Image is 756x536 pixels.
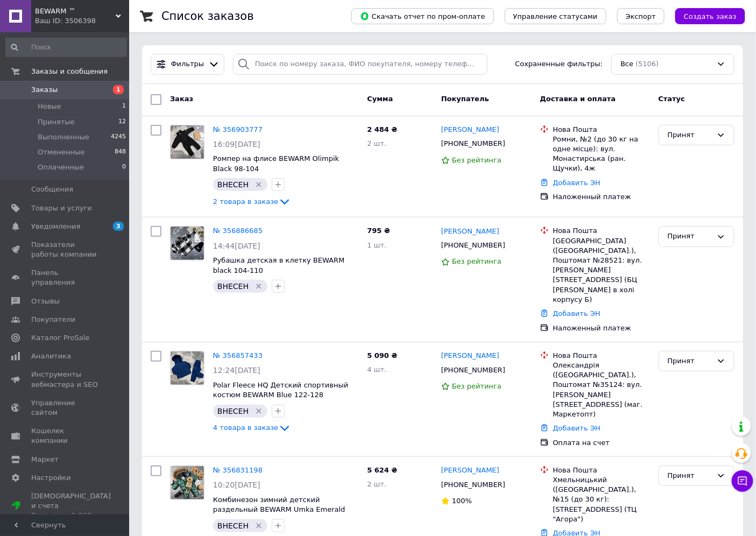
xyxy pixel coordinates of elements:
[367,480,386,488] span: 2 шт.
[170,95,193,103] span: Заказ
[617,8,665,24] button: Экспорт
[553,323,650,333] div: Наложенный платеж
[5,38,127,57] input: Поиск
[171,351,204,385] img: Фото товару
[675,8,745,24] button: Создать заказ
[553,236,650,305] div: [GEOGRAPHIC_DATA] ([GEOGRAPHIC_DATA].), Поштомат №28521: вул. [PERSON_NAME][STREET_ADDRESS] (БЦ [...
[452,382,501,390] span: Без рейтинга
[213,227,263,235] a: № 356886685
[171,125,204,159] img: Фото товару
[553,438,650,448] div: Оплата на счет
[213,366,260,375] span: 12:24[DATE]
[115,147,126,157] span: 848
[441,227,499,237] a: [PERSON_NAME]
[553,309,600,318] a: Добавить ЭН
[31,426,100,446] span: Кошелек компании
[665,12,745,20] a: Создать заказ
[360,11,485,21] span: Скачать отчет по пром-оплате
[31,297,60,306] span: Отзывы
[31,185,73,194] span: Сообщения
[38,117,75,127] span: Принятые
[217,521,249,530] span: ВНЕСЕН
[161,10,254,23] h1: Список заказов
[351,8,494,24] button: Скачать отчет по пром-оплате
[31,398,100,418] span: Управление сайтом
[31,351,71,361] span: Аналитика
[255,180,263,189] svg: Удалить метку
[553,351,650,361] div: Нова Пошта
[553,125,650,135] div: Нова Пошта
[31,222,80,231] span: Уведомления
[31,240,100,259] span: Показатели работы компании
[31,491,111,521] span: [DEMOGRAPHIC_DATA] и счета
[38,102,61,111] span: Новые
[367,227,390,235] span: 795 ₴
[217,282,249,291] span: ВНЕСЕН
[659,95,686,103] span: Статус
[553,466,650,475] div: Нова Пошта
[118,117,126,127] span: 12
[441,351,499,361] a: [PERSON_NAME]
[367,95,393,103] span: Сумма
[668,130,712,141] div: Принят
[620,59,633,69] span: Все
[439,238,507,252] div: [PHONE_NUMBER]
[367,241,386,249] span: 1 шт.
[213,154,339,173] span: Ромпер на флисе BEWARM Olimpik Black 98-104
[553,475,650,524] div: Хмельницький ([GEOGRAPHIC_DATA].), №15 (до 30 кг): [STREET_ADDRESS] (ТЦ "Агора")
[170,351,204,385] a: Фото товару
[213,140,260,149] span: 16:09[DATE]
[113,222,124,231] span: 3
[213,256,344,274] a: Рубашка детская в клетку BEWARM black 104-110
[217,180,249,189] span: ВНЕСЕН
[31,315,75,325] span: Покупатели
[668,470,712,482] div: Принят
[626,12,656,20] span: Экспорт
[38,132,89,142] span: Выполненные
[255,521,263,530] svg: Удалить метку
[31,85,58,95] span: Заказы
[553,179,600,187] a: Добавить ЭН
[213,424,278,432] span: 4 товара в заказе
[31,203,92,213] span: Товары и услуги
[684,12,737,20] span: Создать заказ
[213,351,263,359] a: № 356857433
[452,156,501,164] span: Без рейтинга
[31,268,100,287] span: Панель управления
[171,466,204,499] img: Фото товару
[213,381,348,399] a: Polar Fleece HQ Детский спортивный костюм BEWARM Blue 122-128
[452,497,472,505] span: 100%
[441,95,489,103] span: Покупатель
[170,125,204,159] a: Фото товару
[213,496,345,524] a: Комбинезон зимний детский раздельный BEWARM Umka Emerald 116-122
[732,470,753,492] button: Чат с покупателем
[668,356,712,367] div: Принят
[505,8,606,24] button: Управление статусами
[367,125,397,133] span: 2 484 ₴
[113,85,124,94] span: 1
[170,226,204,260] a: Фото товару
[31,455,59,464] span: Маркет
[122,102,126,111] span: 1
[31,473,70,483] span: Настройки
[452,257,501,265] span: Без рейтинга
[540,95,616,103] span: Доставка и оплата
[213,481,260,489] span: 10:20[DATE]
[553,135,650,174] div: Ромни, №2 (до 30 кг на одне місце): вул. Монастирська (ран. Щучки), 4ж
[213,198,278,206] span: 2 товара в заказе
[513,12,598,20] span: Управление статусами
[367,365,386,373] span: 4 шт.
[439,137,507,151] div: [PHONE_NUMBER]
[171,227,204,260] img: Фото товару
[213,198,291,206] a: 2 товара в заказе
[122,163,126,172] span: 0
[255,282,263,291] svg: Удалить метку
[367,351,397,359] span: 5 090 ₴
[217,407,249,415] span: ВНЕСЕН
[553,424,600,432] a: Добавить ЭН
[171,59,204,69] span: Фильтры
[553,192,650,202] div: Наложенный платеж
